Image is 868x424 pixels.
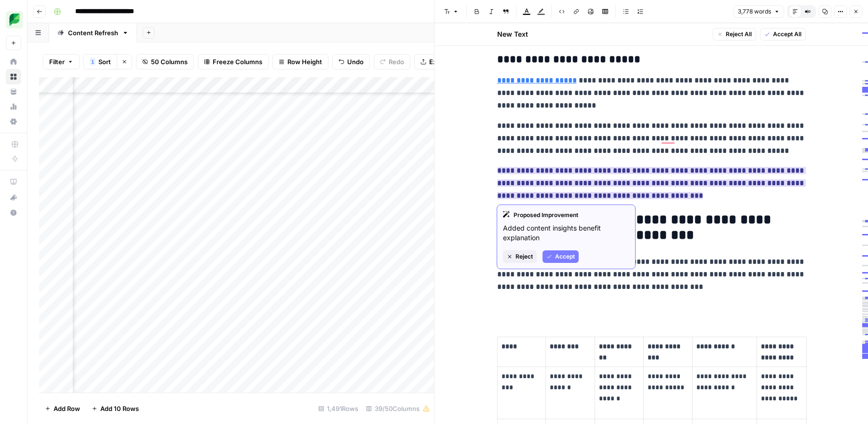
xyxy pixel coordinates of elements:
span: Filter [49,57,65,67]
a: Browse [6,69,21,84]
button: Export CSV [414,54,470,69]
button: Add 10 Rows [86,401,145,416]
button: Accept [542,250,579,263]
button: Reject All [713,28,756,41]
span: Accept All [773,30,801,39]
button: Workspace: SproutSocial [6,8,21,32]
div: 39/50 Columns [362,401,434,416]
a: AirOps Academy [6,174,21,190]
button: Freeze Columns [198,54,269,69]
span: 1 [91,58,94,66]
span: 50 Columns [151,57,188,67]
button: Add Row [39,401,86,416]
button: Filter [43,54,80,69]
span: Freeze Columns [213,57,262,67]
img: SproutSocial Logo [6,11,23,28]
a: Home [6,54,21,69]
button: Row Height [272,54,328,69]
span: Row Height [287,57,322,67]
div: 1 [90,58,95,66]
div: Content Refresh [68,28,118,38]
button: What's new? [6,190,21,205]
button: Redo [374,54,410,69]
a: Content Refresh [49,23,137,42]
button: Undo [332,54,370,69]
span: Accept [555,252,575,261]
h2: New Text [497,29,528,39]
span: 3,778 words [738,7,771,16]
button: Help + Support [6,205,21,220]
button: Reject [503,250,537,263]
button: 50 Columns [136,54,194,69]
span: Add 10 Rows [100,404,139,413]
div: What's new? [6,190,21,205]
span: Undo [347,57,364,67]
a: Your Data [6,84,21,99]
a: Settings [6,114,21,129]
span: Add Row [54,404,80,413]
span: Export CSV [429,57,463,67]
div: 1,491 Rows [314,401,362,416]
button: 3,778 words [733,5,784,18]
p: Added content insights benefit explanation [503,223,629,243]
button: 1Sort [83,54,117,69]
span: Reject All [726,30,752,39]
span: Sort [98,57,111,67]
span: Redo [389,57,404,67]
div: Proposed Improvement [503,211,629,219]
a: Usage [6,99,21,114]
span: Reject [515,252,533,261]
button: Accept All [760,28,806,41]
